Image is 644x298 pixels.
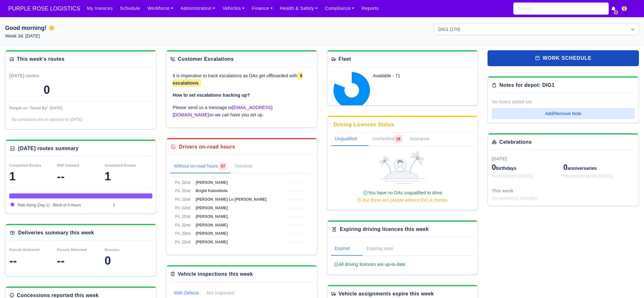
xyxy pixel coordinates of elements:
div: But there are people without DVLA checks. [334,197,472,204]
span: [PERSON_NAME] [196,223,228,227]
span: No upcoming birthdays [492,196,538,201]
span: --:-- [289,206,295,210]
span: Fri, 22nd [175,231,190,236]
a: Vehicles [219,2,248,15]
a: Unchecked [369,133,406,146]
span: --:-- [298,231,304,236]
div: Deliveries summary this week [18,229,94,237]
span: Fri, 22nd [175,206,190,210]
span: Fri, 22nd [175,180,190,185]
input: Search... [513,3,609,15]
span: This week [492,188,513,193]
small: Rescues [105,248,120,252]
span: --:-- [298,189,304,193]
small: Completed Routes [9,163,41,167]
span: --:-- [289,223,295,227]
span: 0 [492,163,496,171]
a: My Invoices [83,2,116,15]
span: --:-- [289,231,295,236]
span: [PERSON_NAME] [196,214,228,219]
span: 57 [219,163,227,170]
a: Schedule [116,2,144,15]
span: [PERSON_NAME] [196,180,228,185]
span: --:-- [298,197,304,202]
span: --:-- [298,206,304,210]
div: -- [9,254,57,267]
span: Fri, 22nd [175,223,190,227]
span: --:-- [298,180,304,185]
span: --:-- [298,214,304,219]
div: anniversaries [563,162,635,172]
span: No anniversaries [DATE] [563,173,613,178]
div: This week's routes [17,55,65,63]
a: Insurance [406,133,441,146]
span: All driving licences are up-to-date [334,262,405,267]
div: Notes for depot: DIG1 [499,81,555,89]
td: 1 [111,201,152,210]
span: 5 escalations [173,72,302,87]
span: [DATE] [492,156,507,161]
small: Scheduled Routes [105,163,136,167]
a: Administration [177,2,219,15]
div: -- [57,254,105,267]
div: Celebrations [499,138,532,146]
span: [PERSON_NAME] Lo [PERSON_NAME] [196,197,267,202]
span: No birthdays [DATE] [492,173,533,178]
a: Health & Safety [276,2,322,15]
span: --:-- [289,240,295,244]
button: Add/Remove Note [492,108,635,119]
a: Reports [358,2,382,15]
div: -- [57,170,105,183]
a: [EMAIL_ADDRESS][DOMAIN_NAME] [173,105,273,117]
span: Fri, 22nd [175,214,190,219]
p: Week 34: [DATE] [5,32,210,40]
iframe: Chat Widget [612,267,644,298]
small: DSP Initiated [57,163,79,167]
span: --:-- [298,223,304,227]
a: Workforce [144,2,177,15]
div: Driving Licences Status [334,121,394,128]
div: No Notes added yet. [492,98,635,106]
a: PURPLE ROSE LOGISTICS [5,3,83,15]
span: Bright Kalombola [196,189,227,193]
span: Fri, 22nd [175,240,190,244]
a: Expiring soon [363,242,406,256]
a: work schedule [488,50,639,66]
div: [DATE] routes [9,72,81,80]
span: [PERSON_NAME] [196,240,228,244]
div: Customer Escalations [178,55,234,63]
a: Overtime [231,160,265,173]
div: Vehicle inspections this week [178,270,253,278]
h1: Good morning! ☀️ [5,24,210,32]
span: [PERSON_NAME] [196,206,228,210]
span: [PERSON_NAME] [196,231,228,236]
span: --:-- [289,180,295,185]
div: 0 [105,254,152,267]
div: Fleet [339,55,351,63]
span: Fri, 22nd [175,189,190,193]
div: [DATE] routes summary [18,145,79,152]
div: You have no DAs unqualified to drive [334,189,472,204]
div: Ride Along (Day 1) - Block of 9 Hours [9,193,152,198]
div: birthdays [492,162,563,172]
a: Finance [248,2,276,15]
p: Please send us a message to so we can have you set up. [173,104,311,119]
div: Expiring driving licences this week [340,225,429,233]
small: Parcels Returned [57,248,87,252]
a: Expired [331,242,363,256]
span: Fri, 22nd [175,197,190,202]
div: Available - 71 [373,72,445,80]
span: --:-- [298,240,304,244]
a: Unqualified [331,133,369,146]
span: 19 [395,135,402,143]
small: Parcels Delivered [9,248,39,252]
span: Ride Along (Day 1) - Block of 9 Hours [17,203,81,207]
span: --:-- [289,214,295,219]
p: It is imperative to track escalations as DAs get offboarded with [173,72,311,87]
a: Without on-road hours [170,160,231,173]
div: People on "Stand By" [DATE] [9,106,152,111]
span: 0 [563,163,567,171]
a: Compliance [322,2,358,15]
